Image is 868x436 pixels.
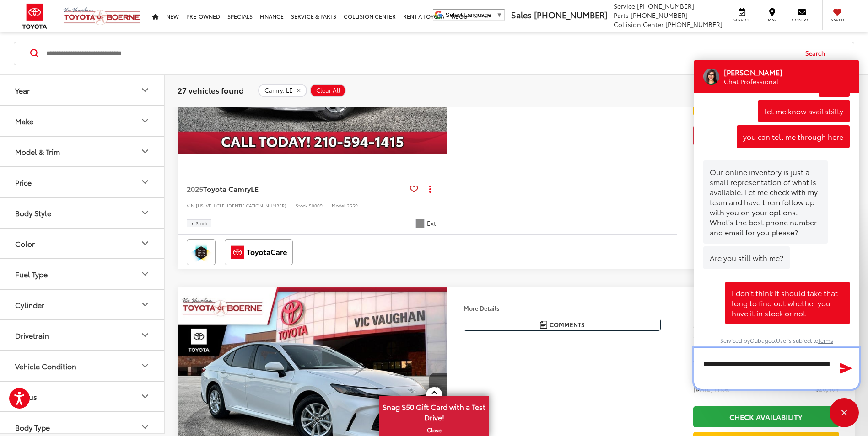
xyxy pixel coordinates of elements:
[178,85,244,96] span: 27 vehicles found
[830,398,859,427] div: Close
[665,20,722,29] span: [PHONE_NUMBER]
[45,43,797,64] input: Search by Make, Model, or Keyword
[140,269,151,280] div: Fuel Type
[15,270,48,278] div: Fuel Type
[750,336,775,344] a: Gubagoo
[0,75,165,105] button: YearYear
[446,11,491,18] span: Select Language
[464,305,661,311] h4: More Details
[724,77,782,86] p: Chat Professional
[140,85,151,96] div: Year
[496,11,502,18] span: ▼
[0,382,165,411] button: StatusStatus
[534,9,607,21] span: [PHONE_NUMBER]
[614,1,635,11] span: Service
[380,397,488,425] span: Snag $50 Gift Card with a Test Drive!
[196,202,286,209] span: [US_VEHICLE_IDENTIFICATION_NUMBER]
[140,238,151,249] div: Color
[309,202,323,209] span: 50009
[140,299,151,310] div: Cylinder
[0,167,165,197] button: PricePrice
[511,9,532,21] span: Sales
[140,116,151,127] div: Make
[703,246,790,269] div: Are you still with me?
[494,11,494,18] span: ​
[140,207,151,218] div: Body Style
[15,147,60,156] div: Model & Trim
[724,77,793,86] div: Operator Title
[818,336,833,344] a: Terms
[264,87,293,94] span: Camry: LE
[614,20,663,29] span: Collision Center
[693,307,766,320] span: $1,351
[693,358,709,367] span: TSRP:
[187,202,196,209] span: VIN:
[310,84,346,97] button: Clear All
[830,398,859,427] button: Toggle Chat Window
[15,117,33,125] div: Make
[189,241,214,263] img: Toyota Safety Sense Vic Vaughan Toyota of Boerne Boerne TX
[15,362,76,370] div: Vehicle Condition
[550,320,585,329] span: Comments
[15,208,51,217] div: Body Style
[614,11,629,20] span: Parts
[693,125,839,146] button: Get Price Now
[724,67,793,77] div: Operator Name
[332,202,347,209] span: Model:
[0,290,165,319] button: CylinderCylinder
[190,221,208,226] span: In Stock
[296,202,309,209] span: Stock:
[792,17,812,23] span: Contact
[258,84,307,97] button: remove Camry: LE
[140,146,151,157] div: Model & Trim
[316,87,340,94] span: Clear All
[15,239,35,248] div: Color
[703,337,850,348] div: Serviced by . Use is subject to
[140,422,151,433] div: Body Type
[140,361,151,372] div: Vehicle Condition
[637,1,694,11] span: [PHONE_NUMBER]
[226,241,291,263] img: ToyotaCare Vic Vaughan Toyota of Boerne Boerne TX
[703,69,719,85] div: Operator Image
[15,86,30,95] div: Year
[693,371,744,380] span: Discount Amount:
[540,321,547,329] img: Comments
[836,359,856,378] button: Send Message
[15,331,49,340] div: Drivetrain
[631,11,688,20] span: [PHONE_NUMBER]
[347,202,358,209] span: 2559
[427,219,438,228] span: Ext.
[140,330,151,341] div: Drivetrain
[0,106,165,136] button: MakeMake
[140,177,151,188] div: Price
[762,17,782,23] span: Map
[737,125,850,148] div: you can tell me through here
[0,259,165,289] button: Fuel TypeFuel Type
[703,160,828,244] div: Our online inventory is just a small representation of what is available. Let me check with my te...
[251,183,259,194] span: LE
[429,185,431,192] span: dropdown dots
[140,391,151,402] div: Status
[15,178,32,186] div: Price
[0,229,165,258] button: ColorColor
[415,219,425,228] span: Celestial Silver Metallic
[0,351,165,381] button: Vehicle ConditionVehicle Condition
[0,198,165,228] button: Body StyleBody Style
[0,137,165,166] button: Model & TrimModel & Trim
[429,373,447,405] button: Next image
[0,320,165,350] button: DrivetrainDrivetrain
[693,406,839,427] a: Check Availability
[732,17,752,23] span: Service
[797,42,838,65] button: Search
[758,100,850,122] div: let me know availabilty
[422,181,438,197] button: Actions
[15,423,50,431] div: Body Type
[694,348,859,389] textarea: Type your message
[203,183,251,194] span: Toyota Camry
[464,319,661,331] button: Comments
[725,282,850,324] div: I don't think it should take that long to find out whether you have it in stock or not
[724,67,782,77] p: [PERSON_NAME]
[827,17,847,23] span: Saved
[693,319,723,330] span: SAVINGS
